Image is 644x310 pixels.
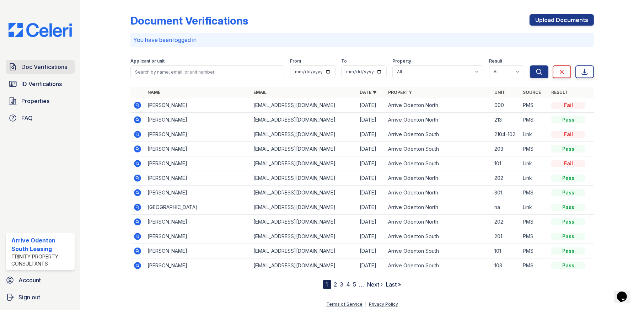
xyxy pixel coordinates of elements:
a: Upload Documents [530,14,594,26]
td: Arrive Odenton South [385,156,492,171]
div: Document Verifications [130,14,248,27]
td: 2104-102 [492,127,520,142]
td: PMS [520,186,548,200]
td: PMS [520,244,548,258]
div: Trinity Property Consultants [11,253,72,267]
td: Arrive Odenton South [385,142,492,156]
td: [DATE] [357,186,385,200]
td: Arrive Odenton North [385,98,492,113]
div: Pass [551,262,585,269]
td: [EMAIL_ADDRESS][DOMAIN_NAME] [251,215,357,229]
a: Sign out [3,290,77,304]
td: [EMAIL_ADDRESS][DOMAIN_NAME] [251,244,357,258]
td: 101 [492,244,520,258]
a: Name [147,90,160,95]
td: [DATE] [357,98,385,113]
p: You have been logged in [133,36,591,44]
td: [EMAIL_ADDRESS][DOMAIN_NAME] [251,127,357,142]
td: [PERSON_NAME] [145,229,251,244]
a: 3 [340,281,344,288]
span: Sign out [18,293,40,301]
td: [EMAIL_ADDRESS][DOMAIN_NAME] [251,200,357,215]
td: [EMAIL_ADDRESS][DOMAIN_NAME] [251,142,357,156]
a: Last » [386,281,402,288]
img: CE_Logo_Blue-a8612792a0a2168367f1c8372b55b34899dd931a85d93a1a3d3e32e68fde9ad4.png [3,23,77,37]
span: Account [18,276,41,284]
div: Pass [551,204,585,211]
td: [GEOGRAPHIC_DATA] [145,200,251,215]
span: Doc Verifications [21,63,67,71]
a: Result [551,90,568,95]
td: [DATE] [357,113,385,127]
td: 202 [492,171,520,186]
div: Pass [551,189,585,196]
td: Arrive Odenton North [385,171,492,186]
td: 301 [492,186,520,200]
div: Pass [551,175,585,182]
div: Arrive Odenton South Leasing [11,236,72,253]
td: [EMAIL_ADDRESS][DOMAIN_NAME] [251,98,357,113]
td: 101 [492,156,520,171]
label: Property [392,58,411,64]
iframe: chat widget [614,282,637,303]
a: Next › [367,281,383,288]
a: ID Verifications [6,77,75,91]
td: Link [520,156,548,171]
a: Property [388,90,412,95]
a: 5 [353,281,356,288]
a: Email [254,90,267,95]
td: [PERSON_NAME] [145,142,251,156]
a: Properties [6,94,75,108]
a: 4 [347,281,350,288]
td: 103 [492,258,520,273]
td: [PERSON_NAME] [145,186,251,200]
td: [EMAIL_ADDRESS][DOMAIN_NAME] [251,156,357,171]
td: 201 [492,229,520,244]
td: PMS [520,98,548,113]
td: [EMAIL_ADDRESS][DOMAIN_NAME] [251,258,357,273]
td: Link [520,127,548,142]
td: Link [520,171,548,186]
td: Link [520,200,548,215]
td: Arrive Odenton South [385,229,492,244]
td: [PERSON_NAME] [145,171,251,186]
td: 000 [492,98,520,113]
td: [EMAIL_ADDRESS][DOMAIN_NAME] [251,229,357,244]
td: 203 [492,142,520,156]
td: [EMAIL_ADDRESS][DOMAIN_NAME] [251,186,357,200]
input: Search by name, email, or unit number [130,65,285,78]
div: Pass [551,218,585,225]
td: [PERSON_NAME] [145,156,251,171]
a: Source [523,90,541,95]
td: [DATE] [357,171,385,186]
td: 202 [492,215,520,229]
td: [DATE] [357,215,385,229]
div: 1 [323,280,331,289]
label: From [290,58,301,64]
td: PMS [520,229,548,244]
td: [PERSON_NAME] [145,98,251,113]
div: Pass [551,116,585,123]
td: [PERSON_NAME] [145,258,251,273]
a: Account [3,273,77,287]
a: Unit [494,90,505,95]
label: Applicant or unit [130,58,165,64]
td: [PERSON_NAME] [145,113,251,127]
td: [DATE] [357,200,385,215]
label: To [341,58,347,64]
div: Pass [551,247,585,255]
div: | [365,301,366,307]
td: [DATE] [357,156,385,171]
span: Properties [21,97,49,105]
a: Terms of Service [326,301,363,307]
td: 213 [492,113,520,127]
td: Arrive Odenton North [385,186,492,200]
td: [EMAIL_ADDRESS][DOMAIN_NAME] [251,171,357,186]
td: Arrive Odenton North [385,113,492,127]
td: [EMAIL_ADDRESS][DOMAIN_NAME] [251,113,357,127]
td: Arrive Odenton North [385,200,492,215]
a: 2 [334,281,337,288]
td: [DATE] [357,229,385,244]
td: PMS [520,142,548,156]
